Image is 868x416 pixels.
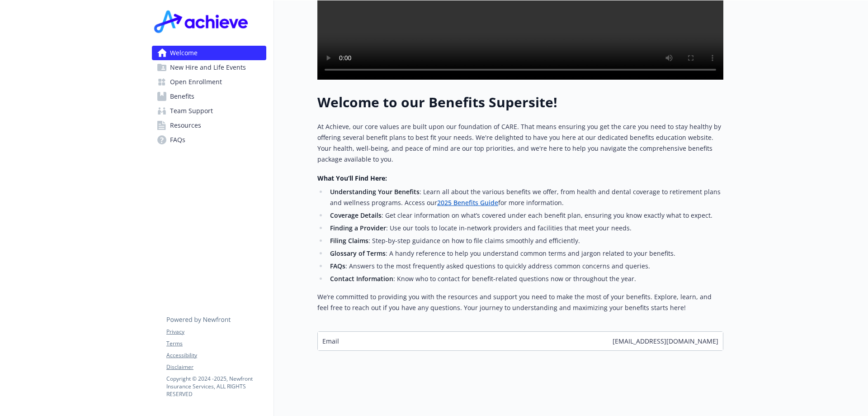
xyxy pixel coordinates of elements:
[152,118,266,133] a: Resources
[152,75,266,89] a: Open Enrollment
[170,89,194,104] span: Benefits
[613,336,718,346] span: [EMAIL_ADDRESS][DOMAIN_NAME]
[170,60,246,75] span: New Hire and Life Events
[152,89,266,104] a: Benefits
[327,223,723,234] li: : Use our tools to locate in-network providers and facilities that meet your needs.
[170,104,213,118] span: Team Support
[317,94,723,110] h1: Welcome to our Benefits Supersite!
[330,187,420,196] strong: Understanding Your Benefits
[166,375,266,398] p: Copyright © 2024 - 2025 , Newfront Insurance Services, ALL RIGHTS RESERVED
[330,274,393,283] strong: Contact Information
[327,248,723,259] li: : A handy reference to help you understand common terms and jargon related to your benefits.
[166,328,266,336] a: Privacy
[152,133,266,147] a: FAQs
[317,292,723,313] p: We’re committed to providing you with the resources and support you need to make the most of your...
[327,273,723,284] li: : Know who to contact for benefit-related questions now or throughout the year.
[170,75,222,89] span: Open Enrollment
[330,262,345,270] strong: FAQs
[166,339,266,348] a: Terms
[327,186,723,208] li: : Learn all about the various benefits we offer, from health and dental coverage to retirement pl...
[437,198,498,207] a: 2025 Benefits Guide
[317,174,387,182] strong: What You’ll Find Here:
[152,46,266,60] a: Welcome
[166,351,266,359] a: Accessibility
[170,118,201,133] span: Resources
[327,235,723,246] li: : Step-by-step guidance on how to file claims smoothly and efficiently.
[327,210,723,221] li: : Get clear information on what’s covered under each benefit plan, ensuring you know exactly what...
[330,249,386,258] strong: Glossary of Terms
[330,211,382,220] strong: Coverage Details
[327,261,723,272] li: : Answers to the most frequently asked questions to quickly address common concerns and queries.
[330,224,386,232] strong: Finding a Provider
[322,336,339,346] span: Email
[170,46,198,60] span: Welcome
[330,236,368,245] strong: Filing Claims
[152,104,266,118] a: Team Support
[152,60,266,75] a: New Hire and Life Events
[170,133,185,147] span: FAQs
[166,363,266,371] a: Disclaimer
[317,121,723,165] p: At Achieve, our core values are built upon our foundation of CARE. That means ensuring you get th...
